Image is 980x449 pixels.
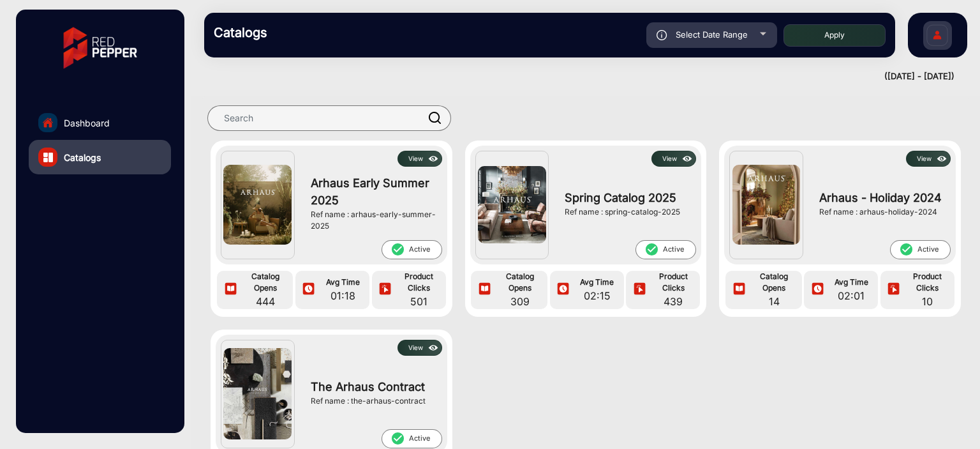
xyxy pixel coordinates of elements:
span: Catalogs [64,151,101,164]
button: Viewicon [397,340,442,356]
span: 02:01 [828,288,875,303]
span: Avg Time [574,277,621,288]
div: Ref name : the-arhaus-contract [311,395,436,407]
span: 02:15 [574,288,621,303]
img: icon [935,152,949,166]
span: Dashboard [64,116,110,130]
img: icon [477,282,492,297]
div: Ref name : arhaus-holiday-2024 [819,206,944,218]
mat-icon: check_circle [899,242,913,257]
span: Avg Time [828,277,875,288]
button: Viewicon [651,151,696,167]
img: Arhaus - Holiday 2024 [732,165,801,244]
img: icon [301,282,316,297]
span: Avg Time [319,277,366,288]
span: 444 [241,294,290,309]
span: 01:18 [319,288,366,303]
a: Dashboard [29,105,171,140]
span: Catalog Opens [241,271,290,294]
img: icon [426,152,441,166]
span: Arhaus Early Summer 2025 [311,174,436,209]
img: Spring Catalog 2025 [478,166,546,244]
span: Catalog Opens [750,271,799,294]
img: icon [223,282,238,297]
span: 501 [396,294,443,309]
div: Ref name : arhaus-early-summer-2025 [311,209,436,232]
img: icon [657,30,667,40]
img: Sign%20Up.svg [924,15,951,59]
span: Product Clicks [904,271,951,294]
span: Product Clicks [650,271,697,294]
span: 309 [495,294,544,309]
span: 14 [750,294,799,309]
img: Arhaus Early Summer 2025 [223,165,292,244]
img: icon [732,282,746,297]
img: icon [556,282,570,297]
div: ([DATE] - [DATE]) [191,70,954,83]
span: Catalog Opens [495,271,544,294]
img: The Arhaus Contract [223,348,292,439]
span: Active [382,240,442,259]
span: Spring Catalog 2025 [565,189,690,206]
h3: Catalogs [214,25,392,40]
img: icon [378,282,392,297]
img: catalog [43,153,53,162]
input: Search [207,105,451,131]
button: Viewicon [397,151,442,167]
span: Product Clicks [396,271,443,294]
span: Active [890,240,951,259]
img: vmg-logo [54,16,146,80]
mat-icon: check_circle [390,431,405,446]
img: icon [426,341,441,355]
img: icon [680,152,695,166]
img: prodSearch.svg [429,112,442,124]
div: Ref name : spring-catalog-2025 [565,206,690,218]
mat-icon: check_circle [644,242,658,257]
span: Select Date Range [676,29,748,40]
a: Catalogs [29,140,171,174]
img: icon [632,282,647,297]
span: 10 [904,294,951,309]
mat-icon: check_circle [390,242,405,257]
button: Apply [783,24,886,47]
span: Arhaus - Holiday 2024 [819,189,944,206]
img: icon [810,282,825,297]
span: Active [635,240,696,259]
span: Active [382,429,442,448]
button: Viewicon [906,151,951,167]
span: 439 [650,294,697,309]
img: home [42,117,54,128]
img: icon [886,282,901,297]
span: The Arhaus Contract [311,378,436,395]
